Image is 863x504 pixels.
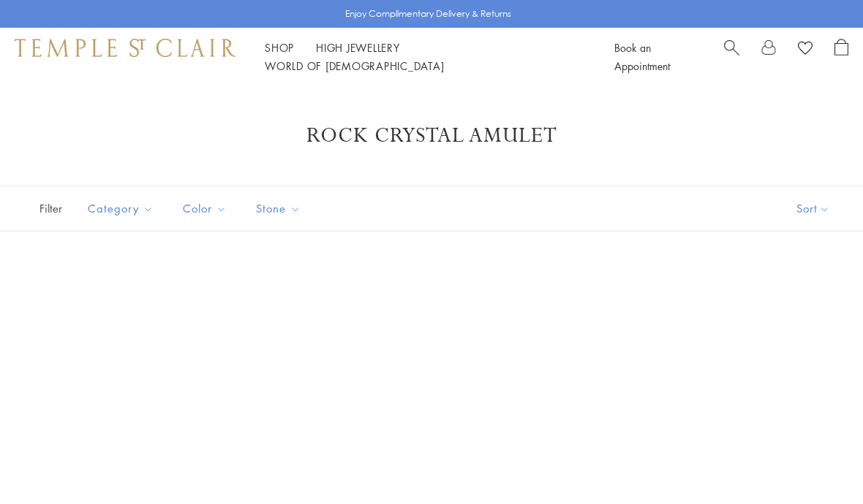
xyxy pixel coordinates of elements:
h1: Rock Crystal Amulet [59,123,804,149]
button: Category [77,192,165,225]
span: Category [80,199,165,218]
a: Book an Appointment [614,40,670,73]
nav: Main navigation [265,39,581,75]
p: Enjoy Complimentary Delivery & Returns [345,7,511,21]
button: Show sort by [764,186,863,231]
span: Color [176,199,238,218]
button: Stone [245,192,312,225]
a: ShopShop [265,40,294,55]
a: Open Shopping Bag [834,39,848,75]
button: Color [172,192,238,225]
a: World of [DEMOGRAPHIC_DATA]World of [DEMOGRAPHIC_DATA] [265,58,444,73]
a: High JewelleryHigh Jewellery [316,40,400,55]
img: Temple St. Clair [15,39,235,56]
iframe: Gorgias live chat messenger [790,435,848,489]
a: Search [724,39,739,75]
span: Stone [249,199,312,218]
a: View Wishlist [798,39,813,61]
